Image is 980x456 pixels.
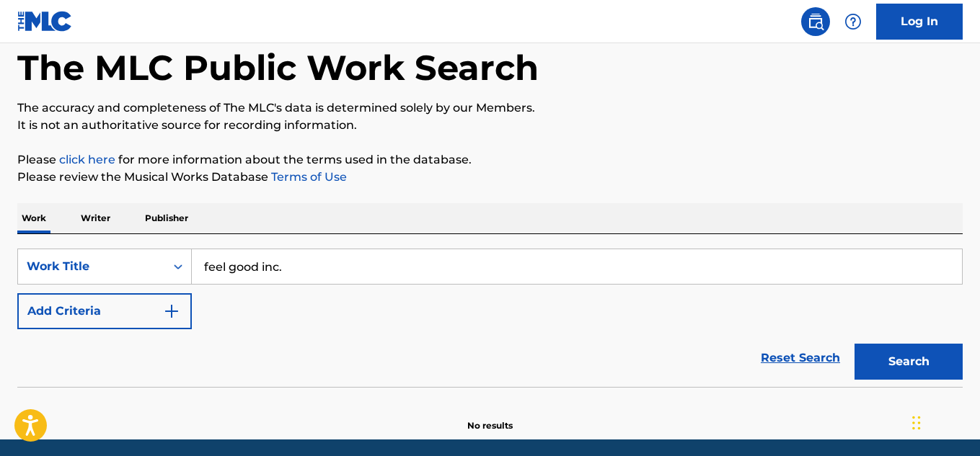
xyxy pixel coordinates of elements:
[59,153,115,166] a: click here
[17,249,963,387] form: Search Form
[268,170,347,184] a: Terms of Use
[839,7,868,36] div: Help
[17,99,963,117] p: The accuracy and completeness of The MLC's data is determined solely by our Members.
[17,169,963,186] p: Please review the Musical Works Database
[17,46,539,89] h1: The MLC Public Work Search
[855,344,963,380] button: Search
[76,203,115,233] p: Writer
[141,203,193,233] p: Publisher
[876,4,963,40] a: Log In
[27,258,156,275] div: Work Title
[163,303,180,320] img: 9d2ae6d4665cec9f34b9.svg
[807,13,824,30] img: search
[912,401,921,444] div: Arrastar
[17,117,963,134] p: It is not an authoritative source for recording information.
[17,11,73,32] img: MLC Logo
[17,293,192,329] button: Add Criteria
[17,151,963,169] p: Please for more information about the terms used in the database.
[801,7,830,36] a: Public Search
[908,387,980,456] iframe: Chat Widget
[754,342,847,374] a: Reset Search
[17,203,50,233] p: Work
[844,13,862,30] img: help
[467,402,513,432] p: No results
[908,387,980,456] div: Widget de chat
